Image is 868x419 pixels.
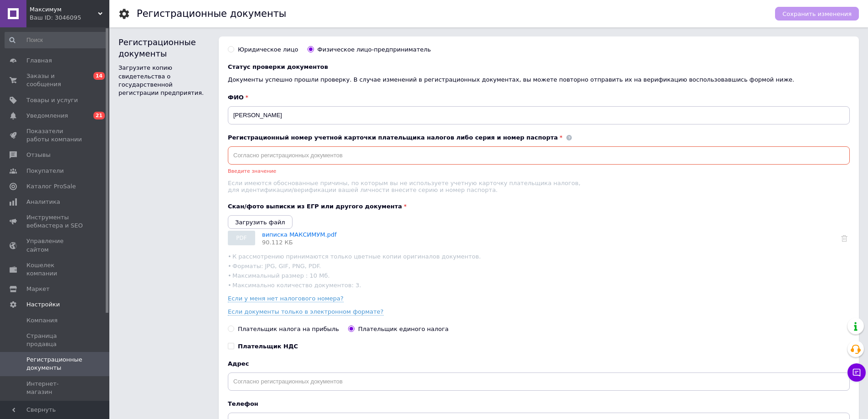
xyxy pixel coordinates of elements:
span: Главная [26,57,52,65]
input: Поиск [5,32,108,48]
span: Отзывы [26,151,51,159]
div: Физическое лицо-предприниматель [318,46,431,54]
span: Настройки [26,300,60,309]
b: Регистрационный номер учетной карточки плательщика налогов либо серия и номер паспорта [228,134,572,141]
span: 90.112 КБ [262,239,836,246]
span: Введите значение [228,168,276,174]
div: Юридическое лицо [238,46,298,54]
span: Заказы и сообщения [26,72,84,88]
div: Если имеются обоснованные причины, по которым вы не используете учетную карточку плательщика нало... [228,180,850,193]
span: Инструменты вебмастера и SEO [26,213,84,230]
button: Загрузить файл [228,215,293,229]
b: Плательщик НДС [238,343,298,350]
div: Регистрационные документы [118,36,210,59]
span: PDF [236,234,247,242]
b: Скан/фото выписки из ЕГР или другого документа [228,202,850,211]
input: Согласно регистрационных документов [228,146,850,165]
h1: Регистрационные документы [137,8,286,19]
span: Кошелек компании [26,261,84,278]
span: Уведомления [26,112,68,120]
span: Каталог ProSale [26,182,76,191]
span: Если у меня нет налогового номера? [228,295,344,302]
b: Статус проверки документов [228,63,850,71]
b: Адрес [228,360,850,368]
span: Максимум [30,5,98,14]
input: Согласно регистрационных документов [228,372,850,391]
div: Документы успешно прошли проверку. В случае изменений в регистрационных документах, вы можете пов... [228,76,850,84]
li: Форматы: JPG, GIF, PNG, PDF. [228,261,850,271]
div: Плательщик единого налога [358,325,449,333]
li: К рассмотрению принимаются только цветные копии оригиналов документов. [228,252,850,261]
span: Маркет [26,285,50,293]
div: Ваш ID: 3046095 [30,14,109,22]
span: Страница продавца [26,332,84,348]
span: Аналитика [26,198,60,206]
span: Управление сайтом [26,237,84,253]
span: Покупатели [26,167,64,175]
li: Максимально количество документов: 3. [228,280,850,290]
div: Плательщик налога на прибыль [238,325,339,333]
span: Показатели работы компании [26,127,84,144]
div: Загрузите копию свидетельства о государственной регистрации предприятия. [118,64,210,97]
span: Регистрационные документы [26,356,84,372]
a: виписка МАКСИМУМ.pdf [262,231,337,238]
button: Чат с покупателем [847,363,866,382]
span: 21 [93,112,105,119]
span: Товары и услуги [26,96,78,104]
b: ФИО [228,93,850,102]
i: Загрузить файл [235,219,285,226]
span: Если документы только в электронном формате? [228,308,384,316]
span: Интернет-магазин [26,380,84,396]
b: Телефон [228,400,850,408]
span: Компания [26,316,57,325]
li: Максимальный размер : 10 Мб. [228,271,850,280]
span: 14 [93,72,105,80]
